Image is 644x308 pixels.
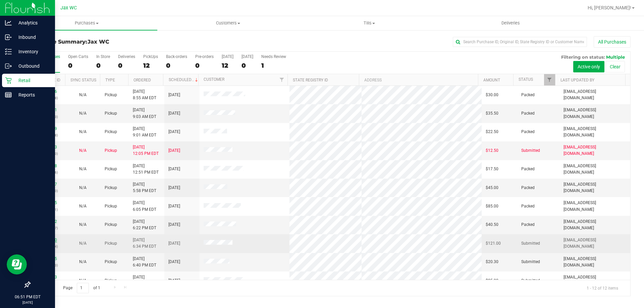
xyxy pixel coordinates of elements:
[486,240,501,247] span: $121.00
[563,256,626,268] span: [EMAIL_ADDRESS][DOMAIN_NAME]
[521,185,535,191] span: Packed
[79,203,87,209] button: N/A
[222,62,233,69] div: 12
[38,89,57,94] a: 11841246
[195,54,214,59] div: Pre-orders
[157,16,299,30] a: Customers
[79,167,87,171] span: Not Applicable
[299,16,440,30] a: Tills
[440,16,581,30] a: Deliveries
[38,219,57,224] a: 11846432
[79,92,87,98] button: N/A
[133,107,156,120] span: [DATE] 9:03 AM EDT
[105,147,117,154] span: Pickup
[38,126,57,131] a: 11841609
[133,256,156,268] span: [DATE] 6:40 PM EDT
[79,93,87,97] span: Not Applicable
[486,222,498,228] span: $40.50
[261,62,286,69] div: 1
[521,278,540,284] span: Submitted
[105,110,117,117] span: Pickup
[133,181,156,194] span: [DATE] 5:58 PM EDT
[5,77,12,84] inline-svg: Retail
[105,222,117,228] span: Pickup
[105,278,117,284] span: Pickup
[486,278,498,284] span: $25.00
[483,78,500,82] a: Amount
[79,166,87,172] button: N/A
[521,92,535,98] span: Packed
[133,200,156,212] span: [DATE] 6:05 PM EDT
[168,222,180,228] span: [DATE]
[204,77,224,82] a: Customer
[521,203,535,209] span: Packed
[12,19,52,27] p: Analytics
[486,166,498,172] span: $17.50
[563,163,626,176] span: [EMAIL_ADDRESS][DOMAIN_NAME]
[105,185,117,191] span: Pickup
[79,129,87,134] span: Not Applicable
[79,259,87,264] span: Not Applicable
[79,185,87,191] button: N/A
[5,63,12,69] inline-svg: Outbound
[105,240,117,247] span: Pickup
[222,54,233,59] div: [DATE]
[486,259,498,265] span: $20.30
[521,129,535,135] span: Packed
[486,203,498,209] span: $85.00
[276,74,287,85] a: Filter
[169,77,199,82] a: Scheduled
[359,74,478,86] th: Address
[5,34,12,41] inline-svg: Inbound
[38,108,57,112] a: 11841481
[563,237,626,250] span: [EMAIL_ADDRESS][DOMAIN_NAME]
[195,62,214,69] div: 0
[105,203,117,209] span: Pickup
[38,238,57,242] a: 11846620
[486,129,498,135] span: $22.50
[105,166,117,172] span: Pickup
[143,62,158,69] div: 12
[261,54,286,59] div: Needs Review
[5,48,12,55] inline-svg: Inventory
[79,129,87,135] button: N/A
[133,126,156,138] span: [DATE] 9:01 AM EDT
[544,74,555,85] a: Filter
[241,54,253,59] div: [DATE]
[521,147,540,154] span: Submitted
[563,274,626,287] span: [EMAIL_ADDRESS][DOMAIN_NAME]
[563,126,626,138] span: [EMAIL_ADDRESS][DOMAIN_NAME]
[79,222,87,228] button: N/A
[299,20,439,26] span: Tills
[560,78,594,82] a: Last Updated By
[133,144,159,157] span: [DATE] 12:05 PM EDT
[38,182,57,187] a: 11846207
[606,54,625,60] span: Multiple
[563,181,626,194] span: [EMAIL_ADDRESS][DOMAIN_NAME]
[563,107,626,120] span: [EMAIL_ADDRESS][DOMAIN_NAME]
[133,219,156,231] span: [DATE] 6:22 PM EDT
[3,300,52,305] p: [DATE]
[105,78,115,82] a: Type
[594,36,631,48] button: All Purchases
[168,110,180,117] span: [DATE]
[486,110,498,117] span: $35.50
[79,222,87,227] span: Not Applicable
[168,147,180,154] span: [DATE]
[12,33,52,41] p: Inbound
[12,76,52,84] p: Retail
[563,88,626,101] span: [EMAIL_ADDRESS][DOMAIN_NAME]
[96,62,110,69] div: 0
[79,240,87,247] button: N/A
[166,54,187,59] div: Back-orders
[133,163,159,176] span: [DATE] 12:51 PM EDT
[105,129,117,135] span: Pickup
[486,147,498,154] span: $12.50
[168,129,180,135] span: [DATE]
[79,241,87,246] span: Not Applicable
[38,164,57,168] a: 11843758
[118,62,135,69] div: 0
[588,5,631,10] span: Hi, [PERSON_NAME]!
[79,185,87,190] span: Not Applicable
[143,54,158,59] div: PickUps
